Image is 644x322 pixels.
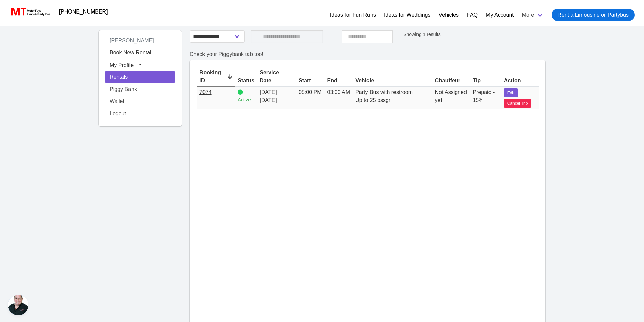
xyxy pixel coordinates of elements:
a: Logout [105,107,175,120]
a: Ideas for Fun Runs [330,11,376,19]
div: Booking ID [199,69,232,85]
small: Showing 1 results [403,32,441,37]
a: Book New Rental [105,47,175,59]
a: Ideas for Weddings [384,11,431,19]
span: 05:00 PM [299,89,321,95]
a: Piggy Bank [105,83,175,95]
a: 7074 [199,89,212,95]
div: Tip [473,77,498,85]
img: MotorToys Logo [9,7,51,17]
div: Status [238,77,254,85]
small: Active [238,96,254,103]
span: [DATE] [260,96,293,104]
a: Wallet [105,95,175,107]
div: Start [299,77,321,85]
span: 03:00 AM [327,89,350,95]
span: Rent a Limousine or Partybus [557,11,629,19]
a: [PHONE_NUMBER] [55,5,112,19]
div: End [327,77,350,85]
span: [DATE] [260,89,277,95]
a: Rentals [105,71,175,83]
a: FAQ [467,11,478,19]
span: My Profile [110,62,134,68]
span: Prepaid - 15% [473,89,495,103]
span: Up to 25 pssgr [355,97,390,103]
button: Edit [504,88,518,97]
span: Edit [507,90,515,96]
div: Service Date [260,69,293,85]
span: [PERSON_NAME] [105,35,158,46]
div: Vehicle [355,77,429,85]
span: Cancel Trip [507,100,528,106]
a: Open chat [8,295,28,315]
h2: Check your Piggybank tab too! [190,51,545,57]
a: Vehicles [438,11,459,19]
div: Action [504,77,538,85]
span: Party Bus with restroom [355,89,413,95]
div: Chauffeur [435,77,468,85]
button: My Profile [105,59,175,71]
a: Edit [504,89,518,95]
button: Cancel Trip [504,99,531,108]
a: My Account [486,11,514,19]
span: Not Assigned yet [435,89,467,103]
a: Rent a Limousine or Partybus [552,9,635,21]
a: More [518,6,548,24]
